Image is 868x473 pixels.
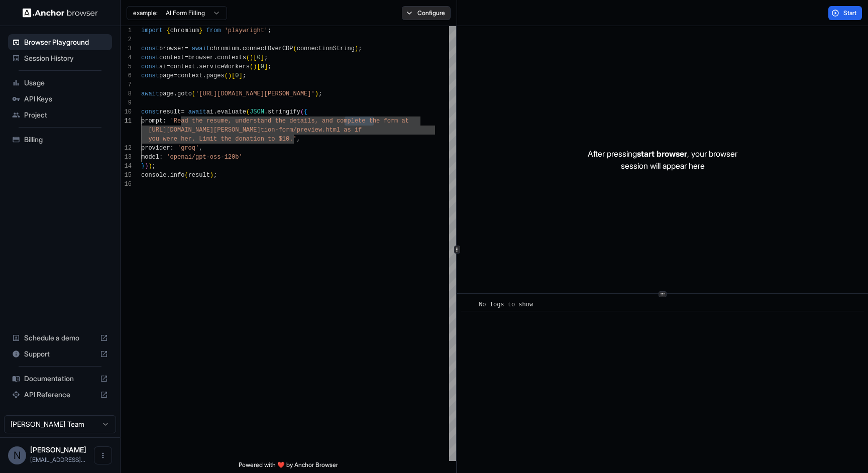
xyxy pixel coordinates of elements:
[351,117,409,125] span: lete the form at
[8,346,112,362] div: Support
[121,89,132,98] div: 8
[141,27,163,34] span: import
[159,90,174,97] span: page
[239,461,338,473] span: Powered with ❤️ by Anchor Browser
[8,34,112,50] div: Browser Playground
[133,9,158,17] span: example:
[121,98,132,107] div: 9
[8,446,26,464] div: N
[159,72,174,79] span: page
[8,371,112,387] div: Documentation
[206,108,213,115] span: ai
[225,72,228,79] span: (
[195,63,199,70] span: .
[121,71,132,80] div: 6
[159,154,163,161] span: :
[264,54,268,61] span: ;
[261,127,362,134] span: tion-form/preview.html as if
[228,72,232,79] span: )
[8,387,112,403] div: API Reference
[225,27,268,34] span: 'playwright'
[213,108,217,115] span: .
[24,37,108,47] span: Browser Playground
[24,110,108,120] span: Project
[141,63,159,70] span: const
[843,9,857,17] span: Start
[8,330,112,346] div: Schedule a demo
[8,132,112,148] div: Billing
[94,446,112,464] button: Open menu
[268,27,271,34] span: ;
[243,72,246,79] span: ;
[297,45,355,52] span: connectionString
[141,108,159,115] span: const
[235,72,239,79] span: 0
[177,145,199,152] span: 'groq'
[181,108,184,115] span: =
[23,8,98,18] img: Anchor Logo
[141,145,170,152] span: provider
[358,45,362,52] span: ;
[239,45,242,52] span: .
[24,78,108,88] span: Usage
[121,144,132,153] div: 12
[121,116,132,126] div: 11
[121,62,132,71] div: 5
[250,108,264,115] span: JSON
[199,145,202,152] span: ,
[239,72,242,79] span: ]
[121,153,132,162] div: 13
[246,108,250,115] span: (
[141,163,145,170] span: }
[141,117,163,125] span: prompt
[159,63,166,70] span: ai
[206,27,221,34] span: from
[304,108,307,115] span: {
[170,172,185,179] span: info
[192,90,195,97] span: (
[261,63,264,70] span: 0
[257,54,260,61] span: 0
[121,162,132,171] div: 14
[141,172,166,179] span: console
[355,45,358,52] span: )
[148,163,152,170] span: )
[210,172,213,179] span: )
[141,54,159,61] span: const
[8,107,112,123] div: Project
[188,172,210,179] span: result
[121,171,132,180] div: 15
[121,80,132,89] div: 7
[166,27,170,34] span: {
[148,136,296,143] span: you were her. Limit the donation to $10.'
[141,154,159,161] span: model
[174,72,177,79] span: =
[24,94,108,104] span: API Keys
[199,63,250,70] span: serviceWorkers
[121,26,132,35] div: 1
[202,72,206,79] span: .
[188,54,213,61] span: browser
[293,45,297,52] span: (
[24,135,108,145] span: Billing
[243,45,293,52] span: connectOverCDP
[195,90,315,97] span: '[URL][DOMAIN_NAME][PERSON_NAME]'
[148,127,260,134] span: [URL][DOMAIN_NAME][PERSON_NAME]
[166,172,170,179] span: .
[8,91,112,107] div: API Keys
[246,54,250,61] span: (
[188,108,206,115] span: await
[24,333,96,343] span: Schedule a demo
[828,6,862,20] button: Start
[213,172,217,179] span: ;
[466,300,471,310] span: ​
[30,456,85,463] span: nirbar77@gmail.com
[141,72,159,79] span: const
[166,63,170,70] span: =
[232,72,235,79] span: [
[402,6,451,20] button: Configure
[159,45,184,52] span: browser
[479,301,533,308] span: No logs to show
[141,90,159,97] span: await
[177,72,202,79] span: context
